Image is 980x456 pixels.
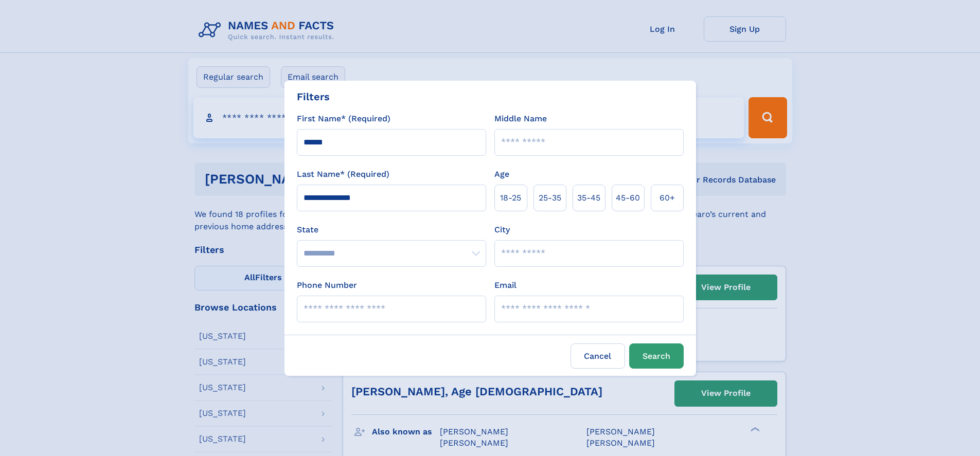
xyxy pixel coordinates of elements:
[616,192,640,204] span: 45‑60
[494,113,547,125] label: Middle Name
[494,279,516,291] label: Email
[539,192,561,204] span: 25‑35
[629,343,684,369] button: Search
[494,224,510,236] label: City
[494,168,509,180] label: Age
[297,279,357,291] label: Phone Number
[571,343,625,369] label: Cancel
[297,168,389,180] label: Last Name* (Required)
[297,89,330,104] div: Filters
[297,113,390,125] label: First Name* (Required)
[577,192,600,204] span: 35‑45
[297,224,486,236] label: State
[500,192,521,204] span: 18‑25
[660,192,675,204] span: 60+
